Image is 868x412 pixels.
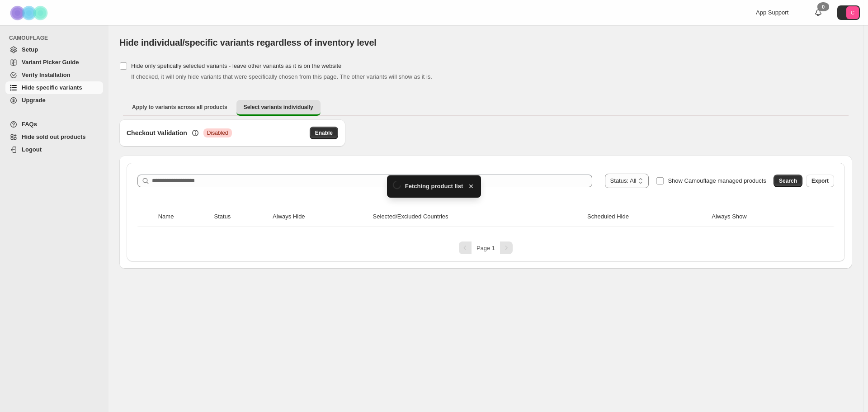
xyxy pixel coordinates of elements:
span: Hide individual/specific variants regardless of inventory level [119,38,377,47]
th: Selected/Excluded Countries [370,207,585,227]
a: FAQs [5,118,103,131]
span: Select variants individually [244,104,313,111]
span: Upgrade [22,97,46,104]
span: Hide specific variants [22,84,82,91]
th: Status [212,207,270,227]
span: Variant Picker Guide [22,59,79,66]
div: Select variants individually [119,119,852,269]
span: Export [811,177,829,185]
span: Avatar with initials C [846,6,859,19]
a: Variant Picker Guide [5,56,103,69]
button: Select variants individually [236,100,321,116]
span: Search [779,177,797,185]
th: Scheduled Hide [585,207,709,227]
h3: Checkout Validation [127,128,187,137]
a: 0 [814,8,823,17]
span: FAQs [22,121,37,128]
nav: Pagination [134,242,838,254]
span: Show Camouflage managed products [668,177,766,184]
img: Camouflage [7,0,52,25]
span: Hide sold out products [22,133,86,140]
button: Export [806,175,834,187]
span: If checked, it will only hide variants that were specifically chosen from this page. The other va... [131,73,432,80]
th: Always Hide [270,207,370,227]
span: App Support [756,9,788,16]
span: Hide only spefically selected variants - leave other variants as it is on the website [131,62,341,69]
a: Logout [5,143,103,156]
a: Hide sold out products [5,131,103,143]
span: Fetching product list [405,182,463,191]
button: Avatar with initials C [837,5,860,20]
a: Hide specific variants [5,81,103,94]
button: Enable [310,127,338,139]
th: Name [156,207,212,227]
th: Always Show [709,207,816,227]
span: Enable [315,129,333,137]
a: Verify Installation [5,69,103,81]
a: Setup [5,43,103,56]
span: Setup [22,46,38,53]
button: Search [774,175,802,187]
span: CAMOUFLAGE [9,34,104,42]
span: Logout [22,146,42,153]
span: Apply to variants across all products [132,104,227,111]
span: Disabled [207,129,228,137]
span: Verify Installation [22,71,71,78]
button: Apply to variants across all products [125,100,235,114]
text: C [851,10,854,15]
span: Page 1 [476,245,495,251]
a: Upgrade [5,94,103,107]
div: 0 [817,2,829,11]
